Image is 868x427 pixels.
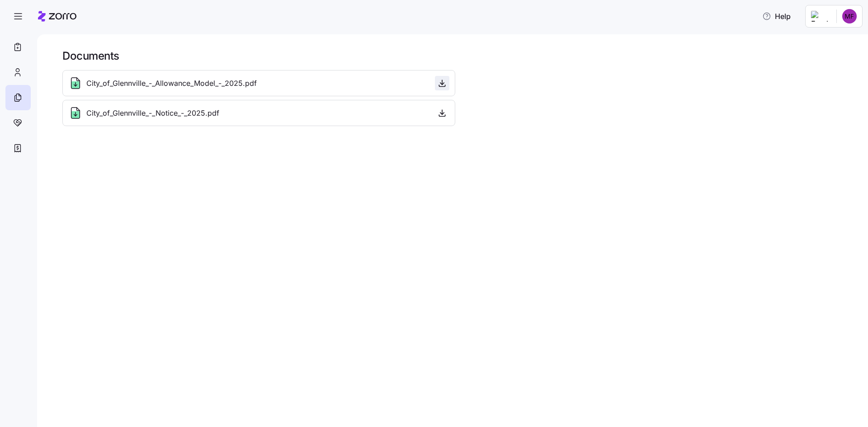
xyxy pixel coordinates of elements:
[811,11,829,22] img: Employer logo
[762,11,791,22] span: Help
[755,7,798,25] button: Help
[842,9,857,23] img: ab950ebd7c731523cc3f55f7534ab0d0
[86,78,257,89] span: City_of_Glennville_-_Allowance_Model_-_2025.pdf
[62,49,855,63] h1: Documents
[86,108,219,119] span: City_of_Glennville_-_Notice_-_2025.pdf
